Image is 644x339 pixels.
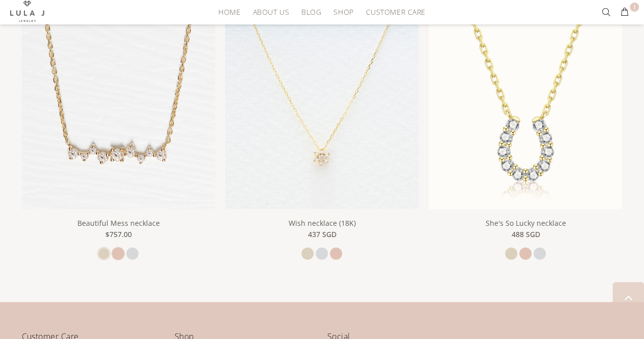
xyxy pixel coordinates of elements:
[301,8,321,16] span: Blog
[112,247,124,259] a: rose gold
[253,8,289,16] span: About Us
[615,4,634,20] button: 1
[366,8,425,16] span: Customer Care
[359,4,425,20] a: Customer Care
[511,228,540,240] span: 488 SGD
[218,8,240,16] span: HOME
[288,218,355,227] a: Wish necklace (18K)
[429,107,622,116] a: She's So Lucky necklace
[246,4,295,20] a: About Us
[212,4,246,20] a: HOME
[301,247,314,259] a: yellow gold
[105,228,131,240] span: $757.00
[225,107,418,116] a: Wish necklace (18K)
[77,218,159,227] a: Beautiful Mess necklace
[330,247,342,259] a: rose gold
[485,218,566,227] a: She's So Lucky necklace
[22,15,215,209] img: Beautiful Mess necklace
[327,4,359,20] a: Shop
[316,247,328,259] a: white gold
[505,247,517,259] a: yellow gold
[98,247,110,259] a: yellow gold
[534,247,546,259] a: white gold
[612,282,644,314] a: BACK TO TOP
[519,247,531,259] a: rose gold
[295,4,327,20] a: Blog
[22,107,215,116] a: Beautiful Mess necklace Beautiful Mess necklace
[126,247,138,259] a: white gold
[333,8,353,16] span: Shop
[307,228,336,240] span: 437 SGD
